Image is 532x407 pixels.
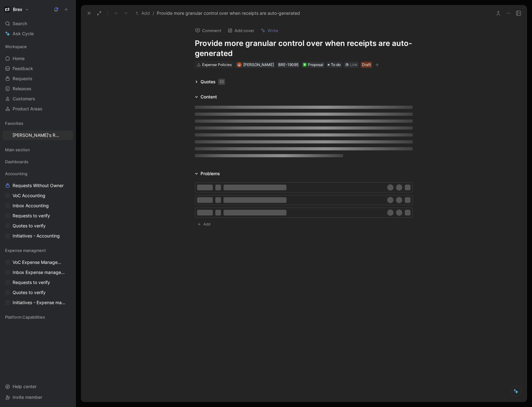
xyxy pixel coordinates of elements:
span: Initiatives - Expense management [13,299,66,306]
a: Requests [3,74,73,83]
span: VoC Accounting [13,192,45,199]
span: Main section [5,147,30,153]
span: Inbox Accounting [13,203,49,209]
img: Brex [4,6,10,13]
a: Home [3,54,73,63]
span: [PERSON_NAME]'s Requests [13,132,59,138]
span: Initiatives - Accounting [13,233,60,239]
a: Quotes to verify [3,221,73,231]
span: To do [331,62,341,68]
div: Content [201,93,217,101]
div: Quotes [201,78,225,86]
div: Main section [3,145,73,154]
span: Help center [13,384,37,389]
span: Platform Capabilities [5,314,45,320]
a: Initiatives - Expense management [3,298,73,307]
div: BRE-19095 [278,62,298,68]
div: Problems [201,170,220,177]
span: Requests to verify [13,279,50,286]
a: Customers [3,94,73,103]
div: 22 [218,79,225,85]
span: Customers [13,96,35,102]
a: VoC Accounting [3,191,73,200]
span: Ask Cycle [13,30,34,37]
span: Home [13,55,25,62]
a: Requests to verify [3,211,73,220]
span: Inbox Expense management [13,269,65,276]
a: Feedback [3,64,73,73]
button: BrexBrex [3,5,31,14]
a: Releases [3,84,73,93]
a: [PERSON_NAME]'s Requests [3,131,73,140]
button: Add [134,9,151,17]
span: Feedback [13,65,33,72]
a: Inbox Expense management [3,268,73,277]
div: Expense Policies [202,62,232,68]
div: Expense managmentVoC Expense ManagementInbox Expense managementRequests to verifyQuotes to verify... [3,246,73,307]
div: AccountingRequests Without OwnerVoC AccountingInbox AccountingRequests to verifyQuotes to verifyI... [3,169,73,241]
div: To do [326,62,342,68]
div: Main section [3,145,73,156]
span: [PERSON_NAME] [243,62,274,67]
span: VoC Expense Management [13,259,65,265]
span: Provide more granular control over when receipts are auto-generated [157,9,300,17]
button: Comment [192,26,224,35]
div: Workspace [3,42,73,51]
div: ❇️Proposal [302,62,325,68]
div: Quotes22 [192,78,228,86]
div: Link [350,62,358,68]
span: Workspace [5,43,27,50]
div: Draft [362,62,371,68]
span: Requests [13,75,32,82]
span: Write [268,28,278,33]
button: Write [258,26,281,35]
span: Invite member [13,394,42,400]
span: Expense managment [5,247,46,254]
img: ❇️ [303,63,307,67]
div: Platform Capabilities [3,312,73,322]
div: Search [3,19,73,28]
div: Content [192,93,219,101]
h1: Provide more granular control over when receipts are auto-generated [195,38,413,59]
a: Ask Cycle [3,29,73,38]
span: Requests to verify [13,213,50,219]
span: Dashboards [5,159,28,165]
div: Proposal [303,62,323,68]
div: Help center [3,382,73,391]
div: Invite member [3,393,73,402]
img: avatar [237,63,241,66]
div: Problems [192,170,223,177]
a: Initiatives - Accounting [3,231,73,241]
h1: Brex [13,7,22,12]
a: Product Areas [3,104,73,114]
button: Add [195,220,215,228]
span: Search [13,20,27,27]
a: Requests to verify [3,278,73,287]
span: Favorites [5,120,23,126]
span: Product Areas [13,106,42,112]
a: Requests Without Owner [3,181,73,190]
span: Requests Without Owner [13,182,64,189]
div: Dashboards [3,157,73,166]
div: Platform Capabilities [3,312,73,324]
div: Dashboards [3,157,73,168]
div: Expense managment [3,246,73,255]
a: Inbox Accounting [3,201,73,210]
span: Quotes to verify [13,289,46,296]
span: Releases [13,86,31,92]
span: / [153,9,154,17]
span: Accounting [5,170,27,177]
div: Favorites [3,119,73,128]
button: Add cover [225,26,257,35]
span: Add [203,221,212,227]
a: Quotes to verify [3,288,73,297]
div: Accounting [3,169,73,178]
a: VoC Expense Management [3,258,73,267]
span: Quotes to verify [13,223,46,229]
